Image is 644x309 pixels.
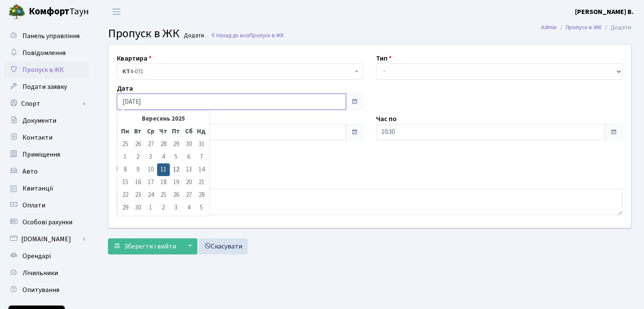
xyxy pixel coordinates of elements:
th: Пт [170,125,182,138]
td: 19 [170,176,182,189]
td: 9 [132,163,144,176]
img: logo.png [8,3,25,20]
th: Нд [195,125,208,138]
a: Пропуск в ЖК [4,61,89,78]
td: 7 [195,151,208,163]
span: Пропуск в ЖК [22,65,64,74]
a: Авто [4,163,89,180]
a: Пропуск в ЖК [566,23,602,32]
td: 29 [119,201,132,214]
label: Квартира [117,53,152,63]
span: Пропуск в ЖК [249,31,284,39]
th: Вт [132,125,144,138]
td: 11 [157,163,170,176]
span: Пропуск в ЖК [108,25,180,42]
span: <b>КТ</b>&nbsp;&nbsp;&nbsp;&nbsp;4-071 [117,63,363,80]
td: 30 [182,138,195,151]
td: 13 [182,163,195,176]
a: Квитанції [4,180,89,197]
span: Таун [29,5,89,19]
td: 4 [182,201,195,214]
td: 5 [170,151,182,163]
span: Лічильники [22,268,58,278]
td: 21 [195,176,208,189]
span: Контакти [22,133,53,142]
td: 3 [170,201,182,214]
a: [PERSON_NAME] В. [575,7,634,17]
td: 18 [157,176,170,189]
td: 10 [144,163,157,176]
b: КТ [122,67,130,76]
a: Повідомлення [4,44,89,61]
a: Подати заявку [4,78,89,95]
th: Чт [157,125,170,138]
td: 22 [119,189,132,201]
th: Ср [144,125,157,138]
span: Повідомлення [22,48,66,58]
td: 20 [182,176,195,189]
td: 31 [195,138,208,151]
span: Орендарі [22,251,51,261]
td: 4 [157,151,170,163]
b: [PERSON_NAME] В. [575,7,634,17]
td: 14 [195,163,208,176]
span: Авто [22,167,38,176]
a: Опитування [4,281,89,298]
a: [DOMAIN_NAME] [4,231,89,248]
td: 16 [132,176,144,189]
a: Лічильники [4,265,89,281]
td: 25 [157,189,170,201]
a: Admin [541,23,557,32]
span: <b>КТ</b>&nbsp;&nbsp;&nbsp;&nbsp;4-071 [122,67,353,76]
span: Зберегти і вийти [124,242,176,251]
td: 3 [144,151,157,163]
span: Панель управління [22,31,80,41]
td: 25 [119,138,132,151]
th: Пн [119,125,132,138]
span: Документи [22,116,56,125]
small: Додати . [182,32,207,39]
th: Вересень 2025 [132,113,195,125]
td: 1 [119,151,132,163]
li: Додати [602,23,631,32]
td: 27 [144,138,157,151]
th: Сб [182,125,195,138]
span: Квитанції [22,184,53,193]
td: 23 [132,189,144,201]
td: 26 [132,138,144,151]
label: Дата [117,83,133,94]
nav: breadcrumb [528,19,644,36]
a: Скасувати [199,238,248,254]
td: 26 [170,189,182,201]
td: 2 [132,151,144,163]
td: 5 [195,201,208,214]
td: 2 [157,201,170,214]
td: 12 [170,163,182,176]
td: 6 [182,151,195,163]
td: 27 [182,189,195,201]
a: Особові рахунки [4,214,89,231]
button: Переключити навігацію [106,5,127,19]
label: Час по [376,114,397,124]
td: 8 [119,163,132,176]
span: Подати заявку [22,82,67,91]
span: Опитування [22,285,59,295]
a: Документи [4,112,89,129]
td: 30 [132,201,144,214]
td: 28 [195,189,208,201]
td: 28 [157,138,170,151]
td: 1 [144,201,157,214]
td: 17 [144,176,157,189]
a: Спорт [4,95,89,112]
span: Оплати [22,201,45,210]
a: Приміщення [4,146,89,163]
span: Особові рахунки [22,218,72,227]
a: Орендарі [4,248,89,265]
a: Назад до всіхПропуск в ЖК [210,31,284,39]
b: Комфорт [29,5,69,18]
span: Приміщення [22,150,60,159]
a: Оплати [4,197,89,214]
label: Тип [376,53,392,63]
button: Зберегти і вийти [108,238,182,254]
a: Контакти [4,129,89,146]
